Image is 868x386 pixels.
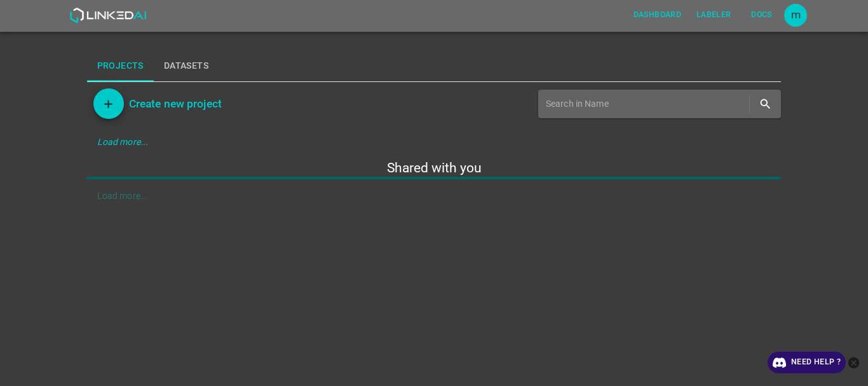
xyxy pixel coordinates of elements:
a: Create new project [124,95,222,113]
button: Docs [741,4,782,25]
em: Load more... [97,137,149,147]
h5: Shared with you [87,159,782,177]
button: Datasets [154,51,219,81]
div: m [784,4,807,27]
a: Docs [738,2,784,28]
div: Load more... [87,130,782,154]
button: Open settings [784,4,807,27]
button: close-help [846,352,862,373]
a: Dashboard [626,2,689,28]
button: Labeler [691,4,736,25]
a: Need Help ? [768,352,846,373]
a: Labeler [689,2,738,28]
input: Search in Name [546,95,747,113]
button: Projects [87,51,154,81]
button: search [752,91,778,117]
h6: Create new project [129,95,222,113]
img: LinkedAI [69,8,146,23]
button: Dashboard [628,4,686,25]
button: Add [93,88,124,119]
